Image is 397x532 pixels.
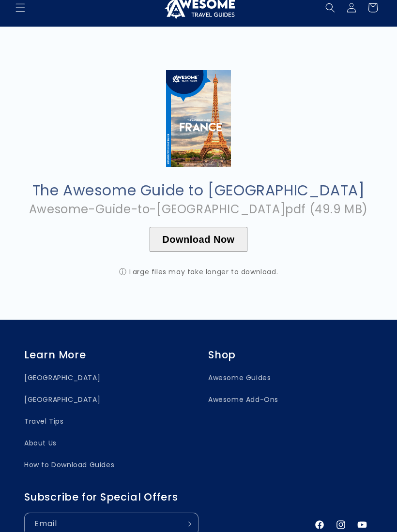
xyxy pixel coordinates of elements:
[24,454,114,476] a: How to Download Guides
[24,491,304,503] h2: Subscribe for Special Offers
[208,372,271,389] a: Awesome Guides
[24,389,100,411] a: [GEOGRAPHIC_DATA]
[166,70,230,167] img: Cover_Large_-France.jpg
[208,349,373,361] h2: Shop
[208,389,278,411] a: Awesome Add-Ons
[150,227,247,252] button: Download Now
[24,432,57,454] a: About Us
[119,267,127,276] span: ⓘ
[24,349,189,361] h2: Learn More
[102,267,295,276] div: Large files may take longer to download.
[24,411,64,432] a: Travel Tips
[24,372,100,389] a: [GEOGRAPHIC_DATA]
